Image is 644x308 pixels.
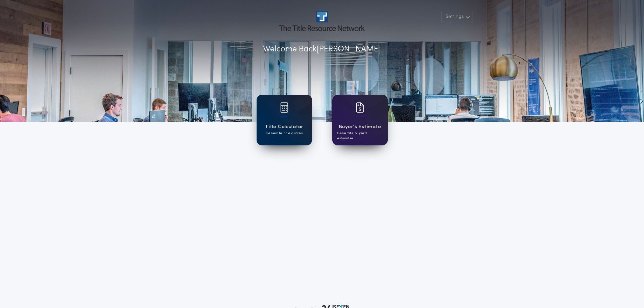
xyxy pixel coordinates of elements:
p: Generate buyer's estimates [337,131,383,141]
p: Generate title quotes [266,131,303,136]
h1: Buyer's Estimate [339,123,381,131]
img: account-logo [279,11,364,31]
p: Welcome Back [PERSON_NAME] [263,43,381,55]
img: card icon [356,102,364,113]
a: card iconTitle CalculatorGenerate title quotes [257,95,312,145]
h1: Title Calculator [265,123,303,131]
img: card icon [280,102,288,113]
a: card iconBuyer's EstimateGenerate buyer's estimates [332,95,388,145]
button: Settings [441,11,473,23]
